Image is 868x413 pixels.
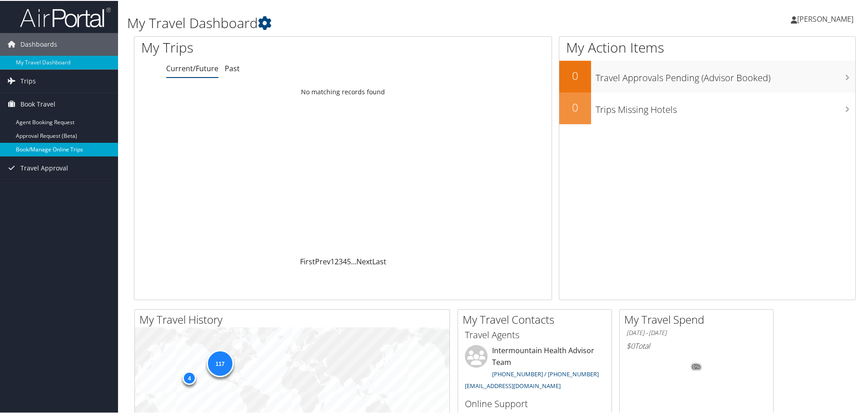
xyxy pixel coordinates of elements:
[20,156,68,179] span: Travel Approval
[559,67,591,83] h2: 0
[559,60,855,92] a: 0Travel Approvals Pending (Advisor Booked)
[141,37,371,56] h1: My Trips
[20,6,111,27] img: airportal-logo.png
[335,256,339,266] a: 2
[465,397,605,409] h3: Online Support
[356,256,372,266] a: Next
[20,69,36,92] span: Trips
[347,256,351,266] a: 5
[596,66,855,83] h3: Travel Approvals Pending (Advisor Booked)
[315,256,330,266] a: Prev
[182,370,196,384] div: 4
[343,256,347,266] a: 4
[20,92,55,115] span: Book Travel
[626,340,766,350] h6: Total
[127,13,617,32] h1: My Travel Dashboard
[559,99,591,114] h2: 0
[465,381,561,389] a: [EMAIL_ADDRESS][DOMAIN_NAME]
[624,311,773,326] h2: My Travel Spend
[206,349,233,376] div: 117
[797,13,853,23] span: [PERSON_NAME]
[465,328,605,340] h3: Travel Agents
[559,37,855,56] h1: My Action Items
[492,369,599,377] a: [PHONE_NUMBER] / [PHONE_NUMBER]
[330,256,335,266] a: 1
[791,5,863,32] a: [PERSON_NAME]
[351,256,356,266] span: …
[460,344,609,393] li: Intermountain Health Advisor Team
[559,92,855,123] a: 0Trips Missing Hotels
[139,311,449,326] h2: My Travel History
[463,311,612,326] h2: My Travel Contacts
[300,256,315,266] a: First
[225,63,240,73] a: Past
[693,364,700,369] tspan: 0%
[596,98,855,115] h3: Trips Missing Hotels
[372,256,386,266] a: Last
[339,256,343,266] a: 3
[166,63,218,73] a: Current/Future
[134,83,552,99] td: No matching records found
[626,328,766,336] h6: [DATE] - [DATE]
[20,32,57,55] span: Dashboards
[626,340,635,350] span: $0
